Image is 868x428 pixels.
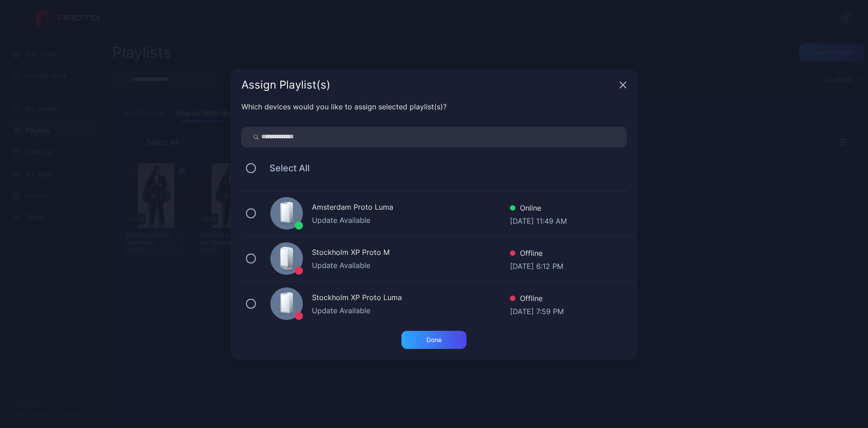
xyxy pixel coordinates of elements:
[260,163,310,174] span: Select All
[312,215,510,226] div: Update Available
[312,260,510,271] div: Update Available
[510,306,564,315] div: [DATE] 7:59 PM
[401,331,467,349] button: Done
[510,216,567,225] div: [DATE] 11:49 AM
[312,292,510,305] div: Stockholm XP Proto Luma
[510,248,563,261] div: Offline
[510,293,564,306] div: Offline
[241,80,616,90] div: Assign Playlist(s)
[312,305,510,316] div: Update Available
[312,202,510,215] div: Amsterdam Proto Luma
[510,261,563,270] div: [DATE] 6:12 PM
[312,247,510,260] div: Stockholm XP Proto M
[241,101,627,112] div: Which devices would you like to assign selected playlist(s)?
[426,336,442,343] div: Done
[510,202,567,216] div: Online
